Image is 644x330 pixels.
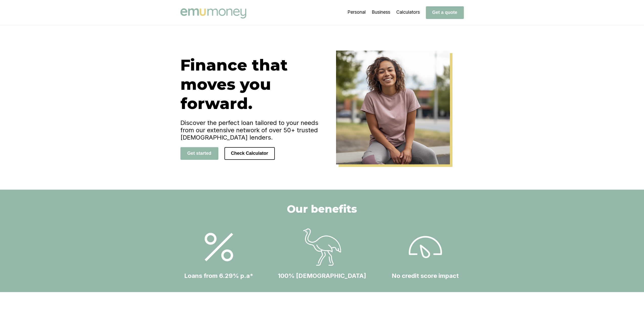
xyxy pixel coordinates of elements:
[392,272,459,279] h4: No credit score impact
[200,228,238,266] img: Loans from 6.29% p.a*
[278,272,366,279] h4: 100% [DEMOGRAPHIC_DATA]
[180,150,218,156] a: Get started
[180,55,322,113] h1: Finance that moves you forward.
[180,119,322,141] h4: Discover the perfect loan tailored to your needs from our extensive network of over 50+ trusted [...
[224,150,275,156] a: Check Calculator
[287,202,357,215] h2: Our benefits
[426,6,464,19] button: Get a quote
[406,228,444,266] img: Loans from 6.29% p.a*
[184,272,253,279] h4: Loans from 6.29% p.a*
[303,228,341,266] img: Loans from 6.29% p.a*
[224,147,275,160] button: Check Calculator
[180,8,246,18] img: Emu Money logo
[180,147,218,160] button: Get started
[426,10,464,15] a: Get a quote
[336,51,450,164] img: Emu Money Home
